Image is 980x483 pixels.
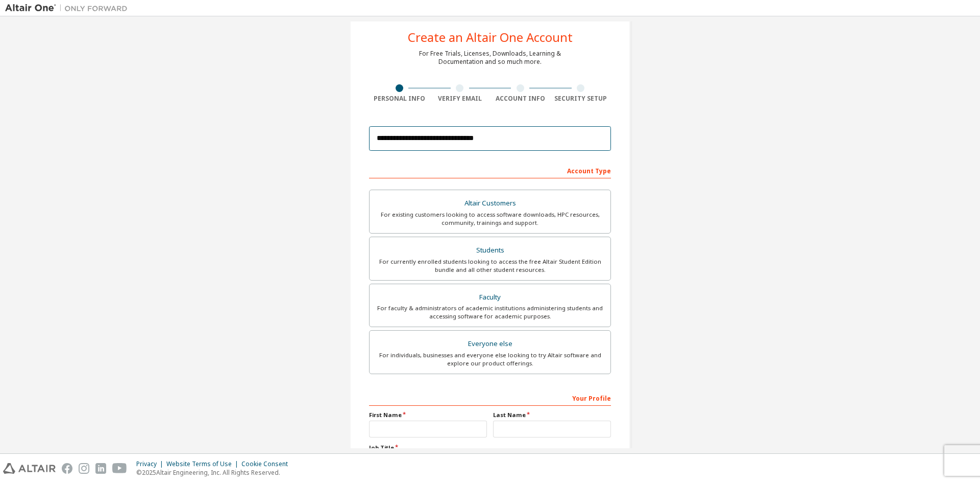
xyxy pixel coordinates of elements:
[369,389,611,406] div: Your Profile
[112,463,127,474] img: youtube.svg
[408,31,573,43] div: Create an Altair One Account
[493,411,611,419] label: Last Name
[419,50,561,66] div: For Free Trials, Licenses, Downloads, Learning & Documentation and so much more.
[376,243,604,258] div: Students
[95,463,106,474] img: linkedin.svg
[62,463,72,474] img: facebook.svg
[369,411,487,419] label: First Name
[376,351,604,367] div: For individuals, businesses and everyone else looking to try Altair software and explore our prod...
[376,196,604,211] div: Altair Customers
[376,211,604,227] div: For existing customers looking to access software downloads, HPC resources, community, trainings ...
[369,95,430,103] div: Personal Info
[376,258,604,274] div: For currently enrolled students looking to access the free Altair Student Edition bundle and all ...
[136,468,294,477] p: © 2025 Altair Engineering, Inc. All Rights Reserved.
[551,95,611,103] div: Security Setup
[376,290,604,305] div: Faculty
[79,463,89,474] img: instagram.svg
[369,162,611,178] div: Account Type
[241,460,294,468] div: Cookie Consent
[376,304,604,320] div: For faculty & administrators of academic institutions administering students and accessing softwa...
[166,460,241,468] div: Website Terms of Use
[5,3,133,13] img: Altair One
[3,463,56,474] img: altair_logo.svg
[490,95,551,103] div: Account Info
[376,337,604,351] div: Everyone else
[369,444,611,452] label: Job Title
[430,95,491,103] div: Verify Email
[136,460,166,468] div: Privacy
